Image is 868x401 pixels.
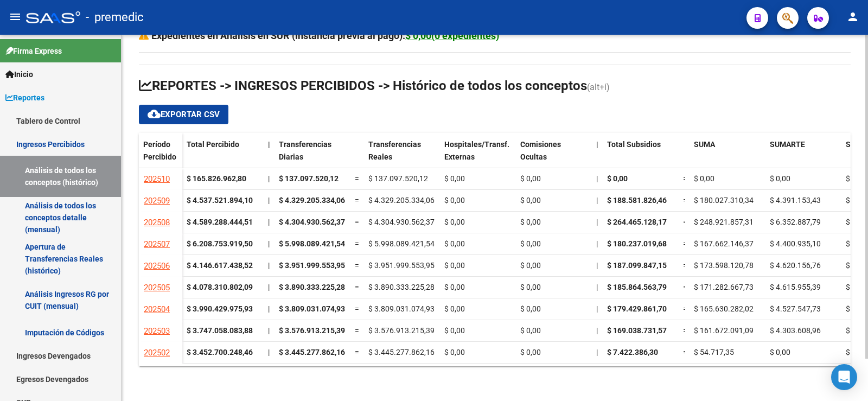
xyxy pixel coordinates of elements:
[846,326,866,335] span: $ 0,00
[144,218,170,227] span: 202508
[139,78,587,93] span: REPORTES -> INGRESOS PERCIBIDOS -> Histórico de todos los conceptos
[9,10,22,23] mat-icon: menu
[144,326,170,336] span: 202503
[139,133,182,179] datatable-header-cell: Período Percibido
[268,239,270,248] span: |
[368,261,435,270] span: $ 3.951.999.553,95
[355,261,359,270] span: =
[683,261,687,270] span: =
[770,326,821,335] span: $ 4.303.608,96
[264,133,275,179] datatable-header-cell: |
[268,304,270,313] span: |
[770,174,790,183] span: $ 0,00
[846,10,859,23] mat-icon: person
[444,348,465,357] span: $ 0,00
[846,283,866,291] span: $ 0,00
[694,283,754,291] span: $ 171.282.667,73
[440,133,516,179] datatable-header-cell: Hospitales/Transf. Externas
[520,261,541,270] span: $ 0,00
[596,348,598,357] span: |
[770,196,821,205] span: $ 4.391.153,43
[694,174,714,183] span: $ 0,00
[683,196,687,205] span: =
[596,174,598,183] span: |
[187,196,253,205] strong: $ 4.537.521.894,10
[405,28,499,43] div: $ 0,00(0 expedientes)
[846,304,866,313] span: $ 0,00
[694,239,754,248] span: $ 167.662.146,37
[444,261,465,270] span: $ 0,00
[683,218,687,226] span: =
[520,239,541,248] span: $ 0,00
[520,196,541,205] span: $ 0,00
[770,348,790,357] span: $ 0,00
[187,283,253,291] strong: $ 4.078.310.802,09
[5,45,62,57] span: Firma Express
[444,196,465,205] span: $ 0,00
[368,326,435,335] span: $ 3.576.913.215,39
[607,326,667,335] span: $ 169.038.731,57
[368,304,435,313] span: $ 3.809.031.074,93
[187,174,246,183] strong: $ 165.826.962,80
[444,174,465,183] span: $ 0,00
[144,196,170,206] span: 202509
[596,261,598,270] span: |
[694,140,715,149] span: SUMA
[770,239,821,248] span: $ 4.400.935,10
[279,283,345,291] span: $ 3.890.333.225,28
[770,261,821,270] span: $ 4.620.156,76
[520,218,541,226] span: $ 0,00
[187,239,253,248] strong: $ 6.208.753.919,50
[596,326,598,335] span: |
[368,140,421,161] span: Transferencias Reales
[355,283,359,291] span: =
[268,261,270,270] span: |
[5,92,44,104] span: Reportes
[182,133,264,179] datatable-header-cell: Total Percibido
[279,348,345,357] span: $ 3.445.277.862,16
[279,174,339,183] span: $ 137.097.520,12
[368,283,435,291] span: $ 3.890.333.225,28
[607,218,667,226] span: $ 264.465.128,17
[520,174,541,183] span: $ 0,00
[520,326,541,335] span: $ 0,00
[683,283,687,291] span: =
[444,326,465,335] span: $ 0,00
[596,239,598,248] span: |
[268,283,270,291] span: |
[765,133,841,179] datatable-header-cell: SUMARTE
[603,133,679,179] datatable-header-cell: Total Subsidios
[144,304,170,314] span: 202504
[151,30,499,41] strong: Expedientes en Análisis en SUR (instancia previa al pago):
[607,283,667,291] span: $ 185.864.563,79
[144,239,170,249] span: 202507
[187,304,253,313] strong: $ 3.990.429.975,93
[846,174,866,183] span: $ 0,00
[355,196,359,205] span: =
[520,140,561,161] span: Comisiones Ocultas
[683,239,687,248] span: =
[368,218,435,226] span: $ 4.304.930.562,37
[268,348,270,357] span: |
[279,326,345,335] span: $ 3.576.913.215,39
[683,174,687,183] span: =
[690,133,765,179] datatable-header-cell: SUMA
[694,348,734,357] span: $ 54.717,35
[596,283,598,291] span: |
[683,304,687,313] span: =
[279,140,331,161] span: Transferencias Diarias
[355,304,359,313] span: =
[368,174,428,183] span: $ 137.097.520,12
[683,348,687,357] span: =
[355,174,359,183] span: =
[520,348,541,357] span: $ 0,00
[694,218,754,226] span: $ 248.921.857,31
[444,283,465,291] span: $ 0,00
[355,239,359,248] span: =
[596,304,598,313] span: |
[516,133,592,179] datatable-header-cell: Comisiones Ocultas
[596,196,598,205] span: |
[444,140,509,161] span: Hospitales/Transf. Externas
[444,239,465,248] span: $ 0,00
[355,348,359,357] span: =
